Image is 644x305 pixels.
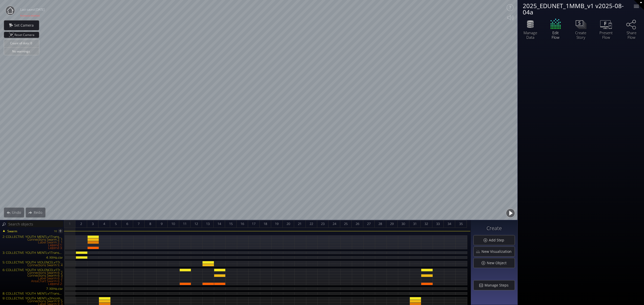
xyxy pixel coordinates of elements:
div: 8: COLLECTIVE_YOUTH_MENTLv1Transpose (3).csv [1,292,65,295]
span: New Object [487,260,510,265]
span: 34 [448,221,451,227]
span: 10 [171,221,175,227]
div: 4: XXHq.csv [1,256,65,259]
span: Manage Steps [484,283,512,288]
span: 8 [149,221,151,227]
div: Legend 1: [1,244,65,246]
div: Connections Swarm 6: 2 [1,271,65,274]
span: 21 [298,221,301,227]
div: Connections Swarm 5: 4 [1,264,65,266]
span: 7 [138,221,139,227]
div: Connections Swarm 2: 1 [1,238,65,241]
span: 18 [264,221,267,227]
span: 35 [459,221,463,227]
div: 2025_EDUNET_1MMB_v1 v2025-08-04a [523,3,628,15]
span: 6 [126,221,128,227]
span: 3 [92,221,94,227]
span: 27 [367,221,371,227]
span: 2 [80,221,82,227]
div: 5: COLLECTIVE_YOUTH_VIOLENCELv1Transpose (4).csv [1,261,65,264]
input: Search objects [7,221,63,227]
div: Legend 3: [1,246,65,249]
span: 33 [436,221,440,227]
span: 23 [321,221,325,227]
span: 28 [378,221,382,227]
div: Label Swarm 6: 2 [1,277,65,280]
div: 7: XXHq.csv [1,287,65,290]
span: 24 [333,221,336,227]
div: 6: COLLECTIVE_YOUTH_VIOLENCELv1Transpose (3).csv [1,269,65,271]
span: Add Step [489,238,507,243]
span: Reset Camera [14,32,36,38]
span: 16 [240,221,244,227]
span: 5 [115,221,117,227]
span: 25 [344,221,348,227]
span: 15 [229,221,233,227]
span: Swarm [7,229,17,234]
span: 19 [275,221,278,227]
div: Share Flow [622,30,640,40]
span: 4 [103,221,105,227]
span: 11 [183,221,187,227]
div: Connections Swarm 6: 3 [1,274,65,277]
span: 17 [252,221,255,227]
div: AreaChart Swarm 6: 1 [1,280,65,282]
span: 22 [310,221,313,227]
div: Connections Swarm 9: 5 [1,300,65,302]
span: 1 [69,221,71,227]
h3: Create [473,225,515,231]
div: 2: COLLECTIVE_YOUTH_MENTLv1Transpose.csv [1,235,65,238]
div: 3: COLLECTIVE_YOUTH_MENTLv1Transpose.csv [1,251,65,254]
span: 29 [390,221,394,227]
div: Legend 2: [1,282,65,285]
span: 30 [401,221,405,227]
span: 14 [217,221,221,227]
span: 9 [161,221,163,227]
span: 26 [356,221,359,227]
div: 9: COLLECTIVE_YOUTH_MENTLv2Income.csv [1,297,65,300]
span: 31 [413,221,417,227]
div: Manage Data [521,30,539,40]
span: 32 [425,221,428,227]
div: Create Story [572,30,590,40]
div: Present Flow [597,30,615,40]
span: New Visualization [481,249,515,254]
span: 12 [194,221,198,227]
span: 20 [287,221,290,227]
div: 10 [54,228,57,234]
div: Label Swarm 2: 1 [1,241,65,244]
span: 13 [206,221,210,227]
span: Set Camera [14,23,37,28]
